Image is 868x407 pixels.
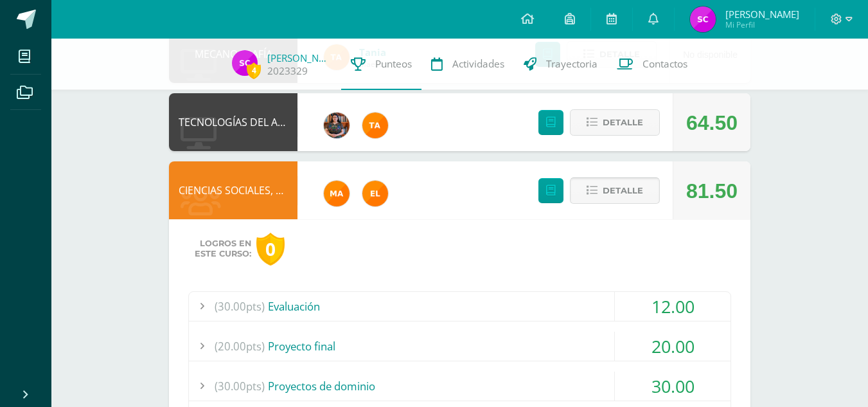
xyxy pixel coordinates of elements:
[256,233,285,266] div: 0
[169,93,297,151] div: TECNOLOGÍAS DEL APRENDIZAJE Y LA COMUNICACIÓN
[324,113,350,138] img: 60a759e8b02ec95d430434cf0c0a55c7.png
[375,57,412,71] span: Punteos
[215,292,265,321] span: (30.00pts)
[267,64,308,78] a: 2023329
[570,177,660,204] button: Detalle
[215,372,265,401] span: (30.00pts)
[642,57,687,71] span: Contactos
[267,51,332,64] a: [PERSON_NAME]
[514,39,607,90] a: Trayectoria
[603,179,643,203] span: Detalle
[725,8,799,21] span: [PERSON_NAME]
[686,162,738,220] div: 81.50
[421,39,514,90] a: Actividades
[452,57,504,71] span: Actividades
[247,62,261,78] span: 4
[169,161,297,219] div: CIENCIAS SOCIALES, FORMACIÓN CIUDADANA E INTERCULTURALIDAD
[570,109,660,136] button: Detalle
[686,94,738,152] div: 64.50
[615,332,731,361] div: 20.00
[324,181,350,206] img: 266030d5bbfb4fab9f05b9da2ad38396.png
[615,372,731,401] div: 30.00
[189,332,731,361] div: Proyecto final
[362,181,388,206] img: 31c982a1c1d67d3c4d1e96adbf671f86.png
[615,292,731,321] div: 12.00
[362,113,388,138] img: feaeb2f9bb45255e229dc5fdac9a9f6b.png
[690,6,716,32] img: 8e48596eb57994abff7e50c53ea11120.png
[215,332,265,361] span: (20.00pts)
[195,239,251,259] span: Logros en este curso:
[189,292,731,321] div: Evaluación
[607,39,697,90] a: Contactos
[725,19,799,30] span: Mi Perfil
[232,50,258,76] img: 8e48596eb57994abff7e50c53ea11120.png
[546,57,598,71] span: Trayectoria
[603,111,643,134] span: Detalle
[341,39,421,90] a: Punteos
[189,372,731,401] div: Proyectos de dominio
